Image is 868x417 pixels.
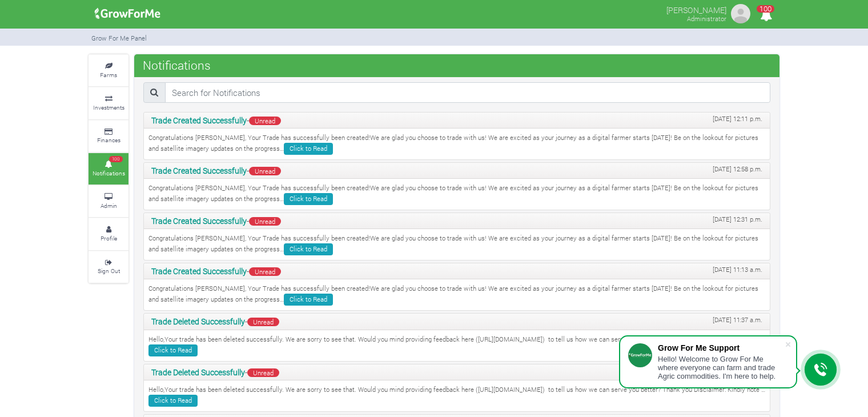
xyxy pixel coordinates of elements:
i: Notifications [755,2,777,28]
p: Congratulations [PERSON_NAME], Your Trade has successfully been created!We are glad you choose to... [148,183,765,205]
p: - [151,315,762,327]
span: Unread [247,318,279,326]
span: Unread [247,368,279,377]
a: Click to Read [284,143,333,155]
span: Unread [249,167,281,175]
b: Trade Deleted Successfully [151,316,245,327]
span: [DATE] 11:13 a.m. [713,265,762,275]
img: growforme image [729,2,752,25]
img: growforme image [91,2,164,25]
p: - [151,215,762,227]
p: - [151,265,762,277]
a: Sign Out [89,251,128,283]
p: Hello,Your trade has been deleted successfully. We are sorry to see that. Would you mind providin... [148,385,765,407]
span: Unread [249,117,281,125]
span: 100 [757,5,774,13]
p: Hello,Your trade has been deleted successfully. We are sorry to see that. Would you mind providin... [148,335,765,356]
p: [PERSON_NAME] [666,2,726,16]
p: - [151,366,762,378]
p: - [151,114,762,126]
a: Click to Read [284,243,333,255]
a: Finances [89,121,128,152]
a: 100 [755,11,777,22]
small: Investments [93,103,124,111]
a: 100 Notifications [89,153,128,185]
b: Trade Created Successfully [151,115,247,126]
a: Profile [89,218,128,250]
a: Click to Read [284,294,333,306]
b: Trade Created Successfully [151,215,247,226]
small: Finances [97,136,120,144]
p: - [151,165,762,177]
small: Farms [100,71,117,79]
span: Unread [249,217,281,226]
a: Click to Read [148,344,198,356]
small: Grow For Me Panel [91,34,147,42]
span: [DATE] 12:11 p.m. [713,114,762,124]
small: Sign Out [98,267,120,275]
p: Congratulations [PERSON_NAME], Your Trade has successfully been created!We are glad you choose to... [148,234,765,255]
p: Congratulations [PERSON_NAME], Your Trade has successfully been created!We are glad you choose to... [148,133,765,155]
a: Farms [89,55,128,86]
span: 100 [109,156,123,163]
span: Unread [249,267,281,276]
a: Click to Read [148,395,198,407]
b: Trade Created Successfully [151,165,247,176]
span: [DATE] 12:58 p.m. [713,165,762,174]
small: Profile [101,234,117,242]
b: Trade Deleted Successfully [151,367,245,378]
span: Notifications [140,54,214,77]
b: Trade Created Successfully [151,266,247,276]
div: Grow For Me Support [658,343,785,352]
small: Administrator [687,14,726,23]
a: Investments [89,87,128,119]
span: [DATE] 11:37 a.m. [713,315,762,325]
div: Hello! Welcome to Grow For Me where everyone can farm and trade Agric commodities. I'm here to help. [658,355,785,380]
a: Admin [89,186,128,217]
p: Congratulations [PERSON_NAME], Your Trade has successfully been created!We are glad you choose to... [148,284,765,306]
a: Click to Read [284,193,333,205]
span: [DATE] 12:31 p.m. [713,215,762,224]
input: Search for Notifications [165,82,770,103]
small: Notifications [93,169,125,177]
small: Admin [101,202,117,210]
